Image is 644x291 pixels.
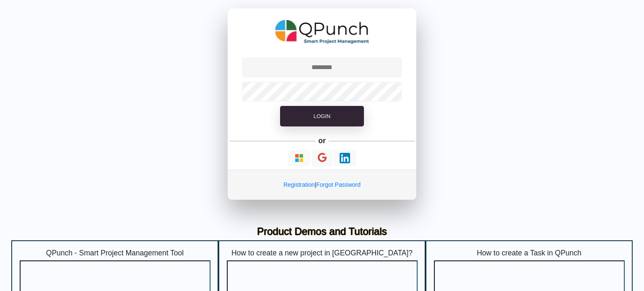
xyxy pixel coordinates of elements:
div: | [228,170,416,200]
h5: QPunch - Smart Project Management Tool [20,249,210,258]
img: QPunch [275,17,369,47]
h5: or [317,135,327,147]
img: Loading... [340,153,350,163]
h5: How to create a Task in QPunch [434,249,625,258]
button: Continue With LinkedIn [334,150,356,166]
a: Registration [283,181,315,188]
span: Login [314,113,330,119]
h3: Product Demos and Tutorials [18,226,626,238]
button: Continue With Microsoft Azure [288,150,310,166]
button: Login [280,106,364,127]
img: Loading... [294,153,304,163]
button: Continue With Google [312,149,332,167]
a: Forgot Password [316,181,361,188]
h5: How to create a new project in [GEOGRAPHIC_DATA]? [227,249,418,258]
